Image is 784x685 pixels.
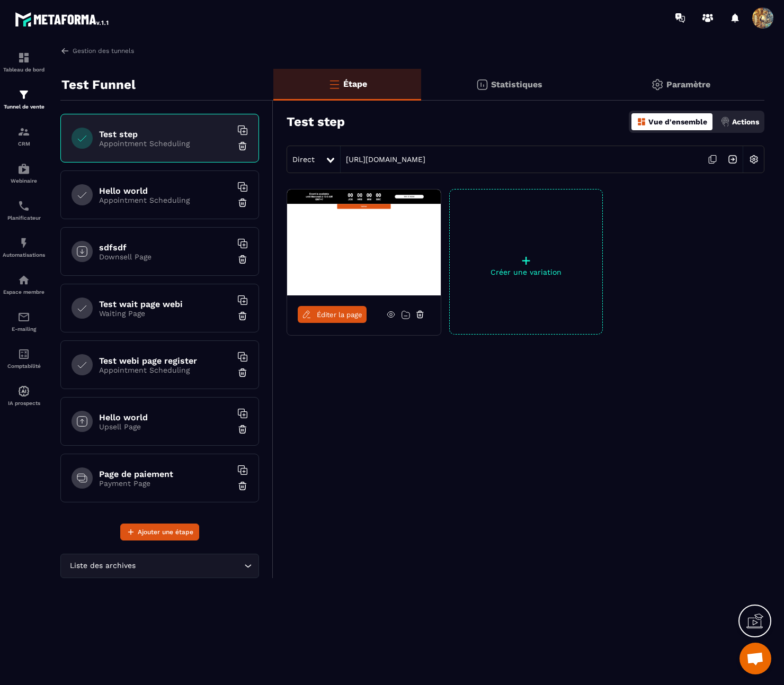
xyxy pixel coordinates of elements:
[99,356,231,366] h6: Test webi page register
[3,252,45,258] p: Automatisations
[60,46,70,56] img: arrow
[3,118,45,155] a: formationformationCRM
[651,78,664,91] img: setting-gr.5f69749f.svg
[120,524,199,540] button: Ajouter une étape
[99,366,231,374] p: Appointment Scheduling
[99,479,231,488] p: Payment Page
[3,67,45,73] p: Tableau de bord
[99,253,231,261] p: Downsell Page
[3,340,45,377] a: accountantaccountantComptabilité
[17,163,30,175] img: automations
[3,303,45,340] a: emailemailE-mailing
[3,141,45,147] p: CRM
[17,274,30,286] img: automations
[3,104,45,110] p: Tunnel de vente
[328,78,341,91] img: bars-o.4a397970.svg
[3,266,45,303] a: automationsautomationsEspace membre
[17,51,30,64] img: formation
[138,527,193,537] span: Ajouter une étape
[99,139,231,148] p: Appointment Scheduling
[237,254,248,265] img: trash
[237,424,248,435] img: trash
[292,155,315,164] span: Direct
[60,554,259,578] div: Search for option
[3,326,45,332] p: E-mailing
[61,74,136,95] p: Test Funnel
[99,469,231,479] h6: Page de paiement
[317,311,362,319] span: Éditer la page
[99,299,231,309] h6: Test wait page webi
[99,309,231,318] p: Waiting Page
[99,129,231,139] h6: Test step
[99,242,231,253] h6: sdfsdf
[3,215,45,221] p: Planificateur
[491,79,542,89] p: Statistiques
[138,560,242,572] input: Search for option
[476,78,488,91] img: stats.20deebd0.svg
[237,141,248,151] img: trash
[3,192,45,229] a: schedulerschedulerPlanificateur
[99,196,231,204] p: Appointment Scheduling
[15,10,110,29] img: logo
[3,400,45,406] p: IA prospects
[740,643,771,674] a: Open chat
[720,117,730,127] img: actions.d6e523a2.png
[17,200,30,212] img: scheduler
[17,385,30,398] img: automations
[17,125,30,138] img: formation
[732,118,759,126] p: Actions
[637,117,646,127] img: dashboard-orange.40269519.svg
[666,79,710,89] p: Paramètre
[3,155,45,192] a: automationsautomationsWebinaire
[17,348,30,360] img: accountant
[17,237,30,249] img: automations
[237,197,248,208] img: trash
[99,422,231,431] p: Upsell Page
[60,46,134,56] a: Gestion des tunnels
[3,363,45,369] p: Comptabilité
[99,412,231,422] h6: Hello world
[287,190,441,295] img: image
[3,229,45,266] a: automationsautomationsAutomatisations
[450,253,602,268] p: +
[343,79,367,89] p: Étape
[744,149,764,169] img: setting-w.858f3a88.svg
[723,149,743,169] img: arrow-next.bcc2205e.svg
[17,311,30,323] img: email
[3,43,45,80] a: formationformationTableau de bord
[17,88,30,101] img: formation
[287,114,345,129] h3: Test step
[237,311,248,321] img: trash
[237,367,248,378] img: trash
[237,481,248,491] img: trash
[99,186,231,196] h6: Hello world
[341,155,425,164] a: [URL][DOMAIN_NAME]
[450,268,602,276] p: Créer une variation
[3,80,45,118] a: formationformationTunnel de vente
[298,306,367,323] a: Éditer la page
[648,118,707,126] p: Vue d'ensemble
[3,289,45,295] p: Espace membre
[67,560,138,572] span: Liste des archives
[3,178,45,184] p: Webinaire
